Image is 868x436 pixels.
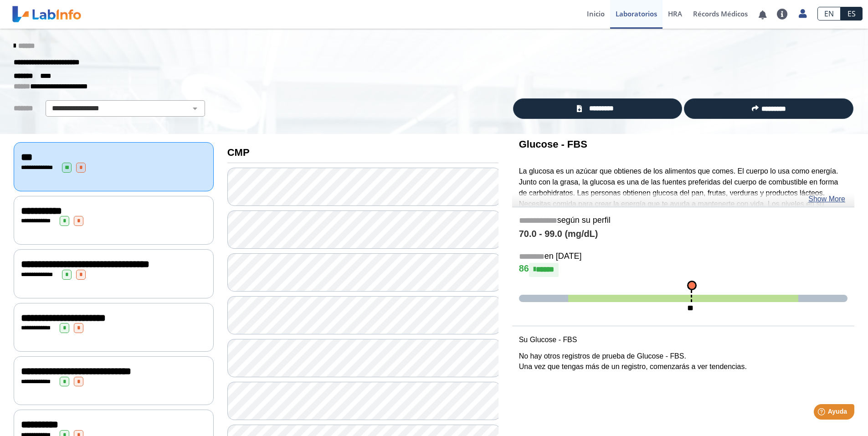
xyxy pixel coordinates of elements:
p: No hay otros registros de prueba de Glucose - FBS. Una vez que tengas más de un registro, comenza... [519,351,847,373]
h5: en [DATE] [519,251,847,262]
p: La glucosa es un azúcar que obtienes de los alimentos que comes. El cuerpo lo usa como energía. J... [519,166,847,231]
iframe: Help widget launcher [787,400,858,426]
a: EN [817,7,841,21]
h4: 86 [519,263,847,277]
b: CMP [227,147,250,158]
h5: según su perfil [519,215,847,226]
b: Glucose - FBS [519,138,587,150]
span: HRA [668,9,682,18]
p: Su Glucose - FBS [519,334,847,345]
a: ES [841,7,863,21]
h4: 70.0 - 99.0 (mg/dL) [519,229,847,240]
a: Show More [808,194,845,205]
